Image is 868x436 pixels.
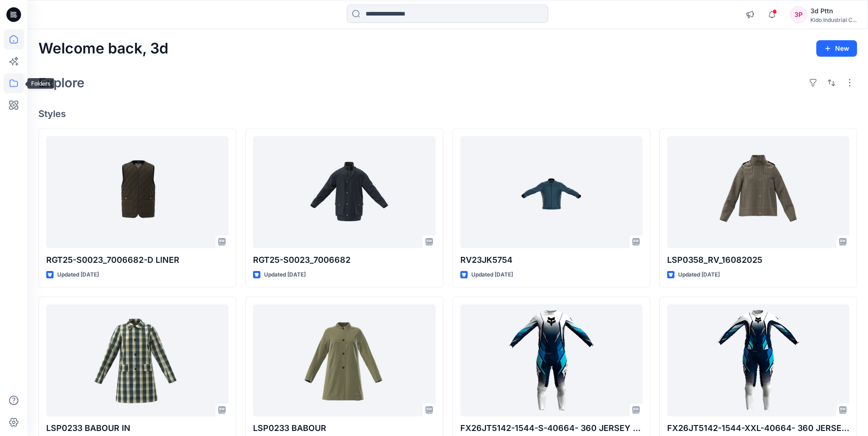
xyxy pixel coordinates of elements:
a: RGT25-S0023_7006682-D LINER [46,136,228,248]
a: RV23JK5754 [460,136,642,248]
a: LSP0233 BABOUR [253,304,435,416]
h2: Explore [38,75,85,90]
p: Updated [DATE] [57,270,99,280]
div: 3d Pttn [810,5,857,16]
a: FX26JT5142-1544-S-40664- 360 JERSEY CORE GRAPHIC [460,304,642,416]
p: RV23JK5754 [460,254,642,266]
button: New [816,40,857,57]
a: LSP0233 BABOUR IN [46,304,228,416]
a: LSP0358_RV_16082025 [667,136,849,248]
p: Updated [DATE] [471,270,513,280]
a: RGT25-S0023_7006682 [253,136,435,248]
p: LSP0358_RV_16082025 [667,254,849,266]
p: Updated [DATE] [264,270,306,280]
p: LSP0233 BABOUR IN [46,422,228,435]
p: Updated [DATE] [678,270,720,280]
p: RGT25-S0023_7006682-D LINER [46,254,228,266]
h4: Styles [38,108,857,119]
h2: Welcome back, 3d [38,40,168,57]
p: FX26JT5142-1544-S-40664- 360 JERSEY CORE GRAPHIC [460,422,642,435]
div: 3P [790,6,807,23]
div: Kido Industrial C... [810,16,857,23]
a: FX26JT5142-1544-XXL-40664- 360 JERSEY CORE GRAPHIC [667,304,849,416]
p: LSP0233 BABOUR [253,422,435,435]
p: RGT25-S0023_7006682 [253,254,435,266]
p: FX26JT5142-1544-XXL-40664- 360 JERSEY CORE GRAPHIC [667,422,849,435]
